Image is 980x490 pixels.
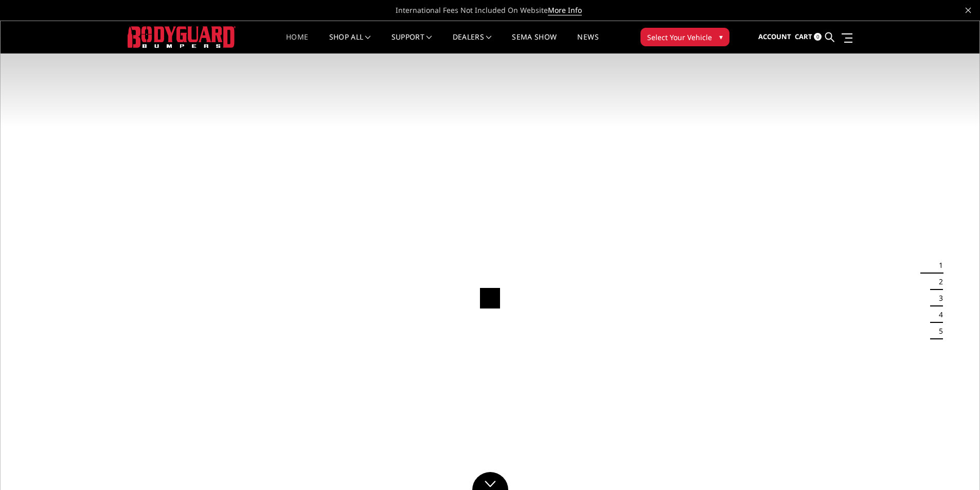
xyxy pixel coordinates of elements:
a: Home [286,33,308,53]
a: Account [758,23,791,51]
a: shop all [329,33,371,53]
span: Select Your Vehicle [647,32,712,43]
a: Cart 0 [795,23,822,51]
span: Account [758,32,791,41]
span: ▾ [719,31,723,42]
button: 2 of 5 [933,274,943,290]
button: 1 of 5 [933,257,943,274]
a: More Info [548,5,582,15]
a: Support [391,33,432,53]
button: 4 of 5 [933,306,943,323]
a: Click to Down [472,472,508,490]
img: BODYGUARD BUMPERS [128,26,236,47]
span: 0 [814,33,822,41]
a: SEMA Show [512,33,557,53]
span: Cart [795,32,812,41]
a: News [577,33,598,53]
button: Select Your Vehicle [640,28,729,46]
button: 5 of 5 [933,323,943,339]
button: 3 of 5 [933,290,943,306]
a: Dealers [453,33,492,53]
